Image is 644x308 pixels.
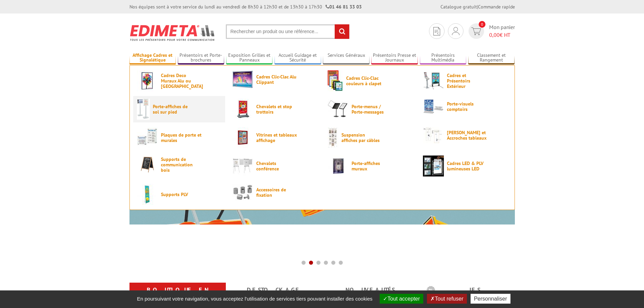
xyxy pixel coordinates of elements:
[423,70,507,91] a: Cadres et Présentoirs Extérieur
[423,156,507,176] a: Cadres LED & PLV lumineuses LED
[161,73,201,89] span: Cadres Deco Muraux Alu ou [GEOGRAPHIC_DATA]
[328,127,412,148] a: Suspension affiches par câbles
[234,284,314,296] a: Destockage
[161,192,201,197] span: Supports PLV
[137,127,221,148] a: Plaques de porte et murales
[232,70,317,88] a: Cadres Clic-Clac Alu Clippant
[137,184,158,205] img: Supports PLV
[433,27,440,35] img: devis rapide
[328,127,338,148] img: Suspension affiches par câbles
[137,70,158,91] img: Cadres Deco Muraux Alu ou Bois
[447,101,487,112] span: Porte-visuels comptoirs
[423,99,444,114] img: Porte-visuels comptoirs
[178,52,224,64] a: Présentoirs et Porte-brochures
[326,4,362,10] strong: 01 46 81 33 03
[440,3,515,10] div: |
[232,184,317,200] a: Accessoires de fixation
[153,104,193,115] span: Porte-affiches de sol sur pied
[137,99,150,120] img: Porte-affiches de sol sur pied
[427,284,511,298] b: Les promotions
[232,127,253,148] img: Vitrines et tableaux affichage
[423,127,444,143] img: Cimaises et Accroches tableaux
[489,31,515,39] span: € HT
[161,132,201,143] span: Plaques de porte et murales
[447,130,487,141] span: [PERSON_NAME] et Accroches tableaux
[468,52,515,64] a: Classement et Rangement
[447,161,487,171] span: Cadres LED & PLV lumineuses LED
[328,156,349,176] img: Porte-affiches muraux
[471,294,510,304] button: Personnaliser (fenêtre modale)
[232,99,253,120] img: Chevalets et stop trottoirs
[423,127,507,143] a: [PERSON_NAME] et Accroches tableaux
[137,156,221,173] a: Supports de communication bois
[371,52,418,64] a: Présentoirs Presse et Journaux
[341,132,382,143] span: Suspension affiches par câbles
[328,70,343,91] img: Cadres Clic-Clac couleurs à clapet
[352,161,392,171] span: Porte-affiches muraux
[161,157,201,173] span: Supports de communication bois
[328,99,412,120] a: Porte-menus / Porte-messages
[323,52,369,64] a: Services Généraux
[452,27,459,35] img: devis rapide
[256,132,297,143] span: Vitrines et tableaux affichage
[256,74,297,85] span: Cadres Clic-Clac Alu Clippant
[328,156,412,176] a: Porte-affiches muraux
[137,127,158,148] img: Plaques de porte et murales
[129,52,176,64] a: Affichage Cadres et Signalétique
[423,99,507,114] a: Porte-visuels comptoirs
[256,104,297,115] span: Chevalets et stop trottoirs
[335,24,349,39] input: rechercher
[328,99,349,120] img: Porte-menus / Porte-messages
[232,99,317,120] a: Chevalets et stop trottoirs
[137,156,158,173] img: Supports de communication bois
[275,52,321,64] a: Accueil Guidage et Sécurité
[467,23,515,39] a: devis rapide 0 Mon panier 0,00€ HT
[129,3,362,10] div: Nos équipes sont à votre service du lundi au vendredi de 8h30 à 12h30 et de 13h30 à 17h30
[328,70,412,91] a: Cadres Clic-Clac couleurs à clapet
[226,52,273,64] a: Exposition Grilles et Panneaux
[489,31,500,38] span: 0,00
[352,104,392,115] span: Porte-menus / Porte-messages
[427,294,467,304] button: Tout refuser
[440,4,477,10] a: Catalogue gratuit
[256,161,297,171] span: Chevalets conférence
[447,73,487,89] span: Cadres et Présentoirs Extérieur
[346,75,387,86] span: Cadres Clic-Clac couleurs à clapet
[137,70,221,91] a: Cadres Deco Muraux Alu ou [GEOGRAPHIC_DATA]
[137,99,221,120] a: Porte-affiches de sol sur pied
[232,70,253,88] img: Cadres Clic-Clac Alu Clippant
[232,156,253,176] img: Chevalets conférence
[226,24,350,39] input: Rechercher un produit ou une référence...
[330,284,410,296] a: nouveautés
[420,52,467,64] a: Présentoirs Multimédia
[232,156,317,176] a: Chevalets conférence
[129,20,216,45] img: Présentoir, panneau, stand - Edimeta - PLV, affichage, mobilier bureau, entreprise
[137,184,221,205] a: Supports PLV
[478,4,515,10] a: Commande rapide
[134,296,376,302] span: En poursuivant votre navigation, vous acceptez l'utilisation de services tiers pouvant installer ...
[423,156,444,176] img: Cadres LED & PLV lumineuses LED
[380,294,423,304] button: Tout accepter
[423,70,444,91] img: Cadres et Présentoirs Extérieur
[479,21,485,28] span: 0
[232,127,317,148] a: Vitrines et tableaux affichage
[256,187,297,198] span: Accessoires de fixation
[471,27,481,35] img: devis rapide
[489,23,515,39] span: Mon panier
[232,184,253,200] img: Accessoires de fixation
